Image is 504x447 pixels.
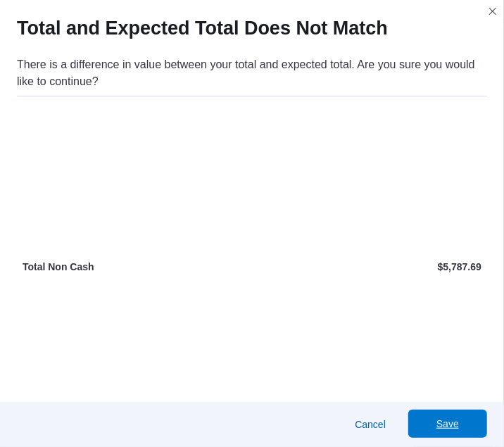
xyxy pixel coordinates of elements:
[17,56,487,90] div: There is a difference in value between your total and expected total. Are you sure you would like...
[349,410,391,439] button: Cancel
[355,417,386,432] span: Cancel
[255,260,481,274] p: $5,787.69
[23,260,249,274] p: Total Non Cash
[17,17,388,39] h1: Total and Expected Total Does Not Match
[436,417,459,431] span: Save
[484,3,501,20] button: Closes this modal window
[408,410,487,438] button: Save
